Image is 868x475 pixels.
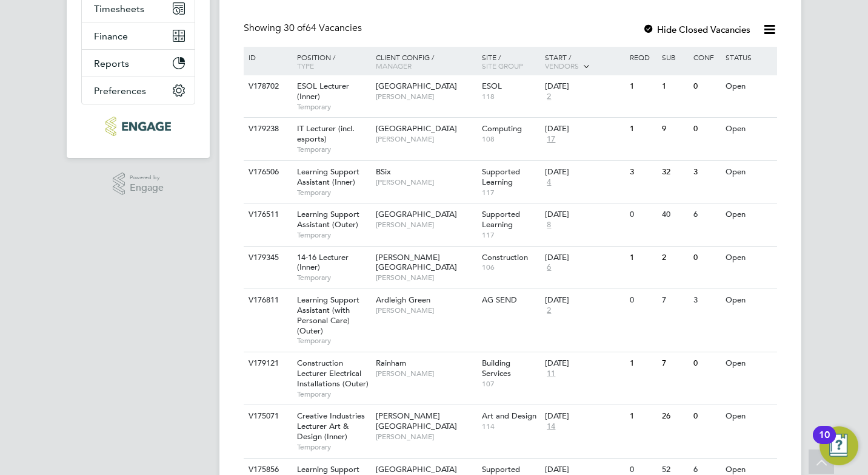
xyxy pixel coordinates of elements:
div: Position / [288,47,373,76]
div: 0 [690,247,722,269]
span: 118 [482,92,539,101]
span: Temporary [297,188,370,197]
div: 0 [690,352,722,375]
div: Conf [690,47,722,67]
span: 114 [482,422,539,431]
div: 3 [627,161,658,183]
span: 108 [482,134,539,144]
div: V179345 [245,247,288,269]
span: Computing [482,123,522,134]
div: Open [723,289,775,312]
span: [GEOGRAPHIC_DATA] [376,123,457,134]
span: 6 [545,262,553,273]
div: V176811 [245,289,288,312]
span: Ardleigh Green [376,295,430,305]
div: 1 [627,405,658,428]
div: [DATE] [545,124,624,134]
div: Site / [479,47,542,76]
div: 1 [627,75,658,98]
div: V176511 [245,203,288,226]
span: [PERSON_NAME][GEOGRAPHIC_DATA] [376,411,457,431]
label: Hide Closed Vacancies [643,24,750,35]
div: 40 [659,203,690,226]
span: BSix [376,166,391,177]
span: Type [297,61,314,70]
div: V176506 [245,161,288,183]
span: ESOL Lecturer (Inner) [297,81,349,101]
div: 0 [627,203,658,226]
span: Timesheets [94,3,144,15]
span: [GEOGRAPHIC_DATA] [376,81,457,91]
span: [PERSON_NAME] [376,369,476,378]
div: [DATE] [545,295,624,306]
div: [DATE] [545,253,624,263]
span: 107 [482,379,539,389]
div: Open [723,161,775,183]
div: V178702 [245,75,288,98]
div: Open [723,118,775,140]
span: Temporary [297,389,370,399]
span: Temporary [297,273,370,282]
div: Open [723,247,775,269]
span: Temporary [297,336,370,346]
span: 8 [545,220,553,230]
div: 0 [690,75,722,98]
div: Open [723,203,775,226]
span: Building Services [482,358,511,378]
span: [PERSON_NAME] [376,177,476,187]
span: Art and Design [482,411,536,421]
div: [DATE] [545,210,624,220]
span: Learning Support Assistant (Inner) [297,166,359,187]
span: [PERSON_NAME] [376,306,476,315]
div: 3 [690,161,722,183]
span: Construction [482,252,528,262]
div: Open [723,75,775,98]
span: 14 [545,422,557,432]
span: 11 [545,369,557,379]
div: V179238 [245,118,288,140]
span: ESOL [482,81,502,91]
span: [GEOGRAPHIC_DATA] [376,209,457,219]
div: Open [723,405,775,428]
div: 1 [627,118,658,140]
div: Client Config / [373,47,479,76]
div: 7 [659,289,690,312]
div: Reqd [627,47,658,67]
span: IT Lecturer (incl. esports) [297,123,355,144]
div: [DATE] [545,81,624,92]
div: 1 [627,352,658,375]
button: Reports [82,50,195,77]
div: 0 [690,118,722,140]
span: 117 [482,188,539,197]
span: Rainham [376,358,406,368]
span: 2 [545,306,553,316]
span: Temporary [297,145,370,154]
span: Temporary [297,102,370,112]
div: Open [723,352,775,375]
span: 106 [482,262,539,272]
span: Temporary [297,230,370,240]
div: 10 [819,435,830,451]
div: 6 [690,203,722,226]
span: Vendors [545,61,579,70]
span: 64 Vacancies [284,22,362,34]
div: 2 [659,247,690,269]
img: ncclondon-logo-retina.png [105,117,170,136]
span: [PERSON_NAME][GEOGRAPHIC_DATA] [376,252,457,273]
span: Engage [130,183,164,193]
span: 2 [545,92,553,102]
div: Sub [659,47,690,67]
span: Powered by [130,173,164,183]
span: [PERSON_NAME] [376,92,476,101]
span: Preferences [94,85,146,97]
div: [DATE] [545,465,624,475]
span: Learning Support Assistant (Outer) [297,209,359,230]
button: Preferences [82,77,195,104]
span: Site Group [482,61,523,70]
a: Go to home page [81,117,195,136]
span: Manager [376,61,412,70]
div: 7 [659,352,690,375]
div: 0 [690,405,722,428]
div: Showing [244,22,364,35]
span: Supported Learning [482,166,520,187]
